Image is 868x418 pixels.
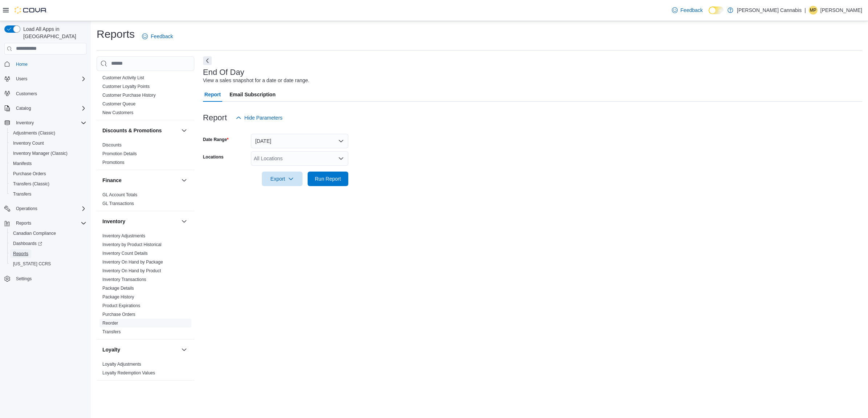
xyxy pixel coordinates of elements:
a: Transfers (Classic) [10,180,52,188]
span: Load All Apps in [GEOGRAPHIC_DATA] [20,25,86,40]
a: New Customers [102,110,133,115]
span: Inventory [13,118,86,127]
button: Catalog [13,104,34,113]
span: Inventory Transactions [102,277,146,282]
span: Adjustments (Classic) [13,130,55,136]
button: Transfers [7,189,89,199]
span: Home [13,60,86,69]
a: Inventory by Product Historical [102,242,162,247]
a: Dashboards [7,238,89,249]
span: Dashboards [13,241,42,246]
span: Feedback [681,7,703,14]
h3: Finance [102,177,122,184]
a: Customer Loyalty Points [102,84,150,89]
h3: Loyalty [102,346,120,353]
span: Customer Activity List [102,75,144,81]
nav: Complex example [4,56,86,303]
a: Reports [10,249,31,258]
p: [PERSON_NAME] [820,6,862,15]
a: Manifests [10,159,35,168]
span: Package Details [102,285,134,291]
a: Loyalty Adjustments [102,362,141,367]
a: Discounts [102,142,122,148]
span: GL Account Totals [102,192,137,198]
span: Users [16,76,27,82]
button: Reports [1,218,89,228]
p: | [804,6,806,15]
a: Inventory On Hand by Package [102,260,163,265]
button: Next [203,56,212,65]
span: Manifests [13,161,32,166]
span: Discounts [102,142,122,148]
span: Loyalty Redemption Values [102,370,155,376]
button: Users [13,75,30,83]
button: Inventory [102,218,178,225]
span: New Customers [102,110,133,116]
a: Promotions [102,160,125,165]
button: Hide Parameters [233,110,285,125]
button: Finance [102,177,178,184]
button: Loyalty [102,346,178,353]
span: Inventory Count Details [102,250,148,256]
span: Washington CCRS [10,260,86,268]
h1: Reports [97,27,135,41]
button: Finance [180,176,188,185]
h3: Discounts & Promotions [102,127,162,134]
a: [US_STATE] CCRS [10,260,54,268]
span: Inventory by Product Historical [102,242,162,248]
div: Finance [97,190,194,211]
button: Open list of options [338,156,344,161]
span: Loyalty Adjustments [102,361,141,367]
span: Adjustments (Classic) [10,129,86,137]
h3: End Of Day [203,68,244,77]
span: Purchase Orders [102,312,135,317]
a: Customers [13,89,40,98]
a: Inventory Count Details [102,251,148,256]
button: Purchase Orders [7,169,89,179]
a: Inventory Manager (Classic) [10,149,70,158]
span: Inventory Manager (Classic) [13,150,68,156]
button: Loyalty [180,345,188,354]
div: Discounts & Promotions [97,141,194,170]
a: Transfers [102,329,121,334]
div: Inventory [97,232,194,339]
span: Customer Loyalty Points [102,84,150,89]
span: Email Subscription [230,87,276,102]
span: Export [266,172,298,186]
button: Discounts & Promotions [102,127,178,134]
span: Inventory Adjustments [102,233,145,239]
span: Canadian Compliance [13,230,56,236]
span: Manifests [10,159,86,168]
button: Export [262,172,303,186]
span: Purchase Orders [13,171,46,177]
a: Inventory Count [10,139,47,148]
button: Canadian Compliance [7,228,89,238]
button: Catalog [1,103,89,113]
span: Operations [13,204,86,213]
a: Package Details [102,286,134,291]
div: Loyalty [97,360,194,380]
span: Report [204,87,221,102]
span: [US_STATE] CCRS [13,261,51,267]
span: Promotions [102,160,125,165]
span: Reports [13,219,86,228]
div: View a sales snapshot for a date or date range. [203,77,309,84]
input: Dark Mode [709,7,724,14]
a: Customer Purchase History [102,93,156,98]
button: Operations [1,204,89,214]
button: Inventory [13,118,37,127]
a: GL Transactions [102,201,134,206]
a: Feedback [139,29,176,44]
span: Product Expirations [102,303,140,309]
a: Feedback [669,3,706,17]
label: Locations [203,154,224,160]
span: Home [16,61,28,67]
a: Inventory Adjustments [102,233,145,238]
a: Purchase Orders [10,169,49,178]
a: Promotion Details [102,151,137,156]
span: Customer Queue [102,101,135,107]
button: Settings [1,273,89,284]
a: Purchase Orders [102,312,135,317]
